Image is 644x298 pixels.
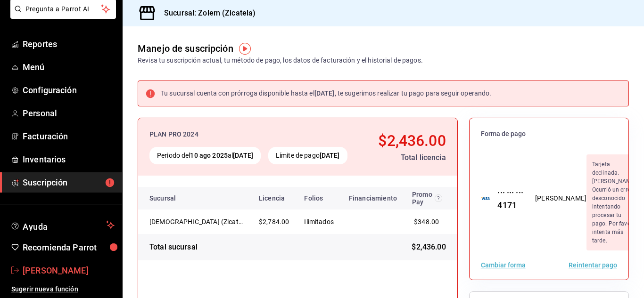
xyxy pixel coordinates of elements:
svg: Recibe un descuento en el costo de tu membresía al cubrir 80% de tus transacciones realizadas con... [435,194,442,202]
div: Zolem (Zicatela) [149,217,244,226]
div: Tu sucursal cuenta con prórroga disponible hasta el , te sugerimos realizar tu pago para seguir o... [161,89,491,98]
h3: Sucursal: Zolem (Zicatela) [157,8,256,19]
td: - [341,209,405,234]
div: PLAN PRO 2024 [149,129,359,139]
div: Tarjeta declinada. [PERSON_NAME]: Ocurrió un error desconocido intentando procesar tu pago. Por f... [586,154,643,250]
div: [DEMOGRAPHIC_DATA] (Zicatela) [149,217,244,226]
span: -$348.00 [412,218,439,226]
th: Licencia [251,187,297,209]
span: Menú [23,61,115,73]
span: Ayuda [23,219,102,231]
span: Reportes [23,38,115,50]
a: Pregunta a Parrot AI [7,11,116,21]
div: Promo Pay [412,191,442,206]
span: $2,784.00 [259,218,289,226]
span: Suscripción [23,176,115,189]
button: Reintentar pago [569,262,617,268]
div: Límite de pago [268,147,347,164]
img: Tooltip marker [239,43,251,55]
div: ··· ··· ··· 4171 [490,186,524,211]
strong: 10 ago 2025 [190,152,227,159]
button: Cambiar forma [481,262,526,268]
strong: [DATE] [233,152,253,159]
div: Periodo del al [149,147,261,164]
strong: [DATE] [314,89,335,97]
th: Financiamiento [341,187,405,209]
span: $2,436.00 [378,132,446,150]
th: Folios [297,187,341,209]
th: Total [450,187,506,209]
span: Inventarios [23,153,115,166]
span: Facturación [23,130,115,143]
span: Sugerir nueva función [11,284,115,294]
span: Forma de pago [481,129,617,138]
span: $2,436.00 [412,242,446,253]
span: Recomienda Parrot [23,241,115,254]
div: Sucursal [149,194,201,202]
span: Configuración [23,84,115,97]
div: Total licencia [367,152,446,163]
span: Pregunta a Parrot AI [25,4,101,14]
td: Ilimitados [297,209,341,234]
div: Total sucursal [149,242,198,253]
span: Personal [23,107,115,120]
div: Manejo de suscripción [138,41,233,56]
strong: [DATE] [320,152,340,159]
span: [PERSON_NAME] [23,264,115,277]
div: [PERSON_NAME] [535,193,586,203]
div: Revisa tu suscripción actual, tu método de pago, los datos de facturación y el historial de pagos. [138,56,423,65]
